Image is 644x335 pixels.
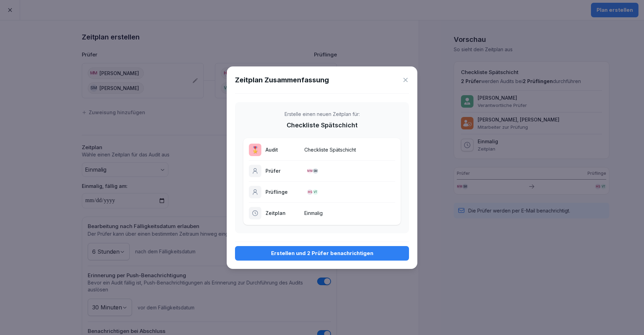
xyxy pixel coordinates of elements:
h1: Zeitplan Zusammenfassung [235,75,329,85]
p: Checkliste Spätschicht [287,120,358,130]
p: Einmalig [304,209,395,217]
div: VT [313,189,318,195]
p: 🎖️ [251,145,259,154]
div: SM [313,168,318,174]
button: Erstellen und 2 Prüfer benachrichtigen [235,246,409,261]
p: Prüflinge [266,188,300,196]
div: HS [307,189,313,195]
div: MM [307,168,313,174]
div: Erstellen und 2 Prüfer benachrichtigen [241,250,403,257]
p: Zeitplan [266,209,300,217]
p: Prüfer [266,167,300,174]
p: Erstelle einen neuen Zeitplan für: [285,110,360,118]
p: Audit [266,146,300,153]
p: Checkliste Spätschicht [304,146,395,153]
